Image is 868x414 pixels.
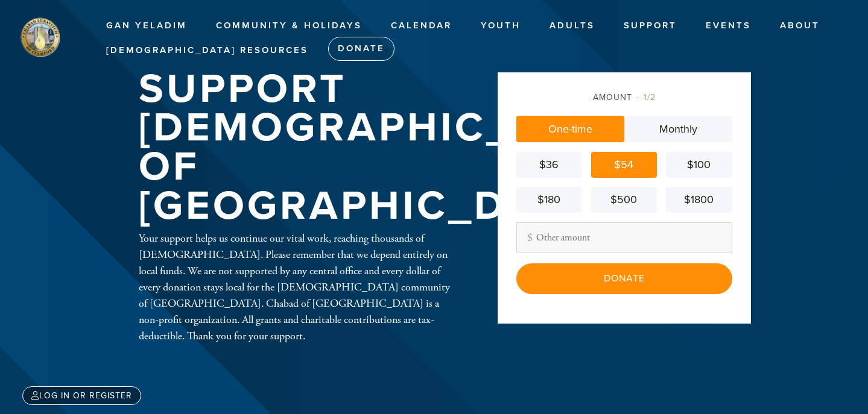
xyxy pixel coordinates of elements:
[516,152,582,178] a: $36
[472,14,530,37] a: Youth
[666,187,732,213] a: $1800
[521,157,577,173] div: $36
[596,192,652,208] div: $500
[636,92,656,102] span: /2
[139,230,458,344] div: Your support helps us continue our vital work, reaching thousands of [DEMOGRAPHIC_DATA]. Please r...
[771,14,829,37] a: About
[521,192,577,208] div: $180
[615,14,686,37] a: Support
[97,39,317,62] a: [DEMOGRAPHIC_DATA] Resources
[591,187,657,213] a: $500
[516,222,732,252] input: Other amount
[207,14,371,37] a: Community & Holidays
[666,152,732,178] a: $100
[516,91,732,104] div: Amount
[139,70,643,225] h1: Support [DEMOGRAPHIC_DATA] of [GEOGRAPHIC_DATA]
[596,157,652,173] div: $54
[671,157,727,173] div: $100
[516,263,732,293] input: Donate
[697,14,760,37] a: Events
[516,187,582,213] a: $180
[671,192,727,208] div: $1800
[22,386,141,405] a: Log in or register
[18,15,62,58] img: stamford%20logo.png
[624,116,732,142] a: Monthly
[97,14,196,37] a: Gan Yeladim
[328,37,394,61] a: Donate
[540,14,604,37] a: Adults
[591,152,657,178] a: $54
[516,116,624,142] a: One-time
[382,14,461,37] a: Calendar
[644,92,647,102] span: 1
